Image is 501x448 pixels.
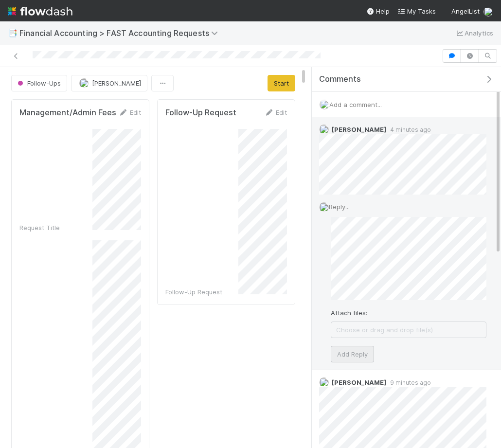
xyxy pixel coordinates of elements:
img: avatar_18c010e4-930e-4480-823a-7726a265e9dd.png [320,100,329,109]
h5: Follow-Up Request [165,108,236,118]
img: logo-inverted-e16ddd16eac7371096b0.svg [8,3,72,19]
span: 9 minutes ago [386,379,431,386]
span: Follow-Ups [16,79,61,87]
div: Help [366,6,390,16]
h5: Management/Admin Fees [19,108,116,118]
label: Attach files: [331,308,367,318]
img: avatar_8d06466b-a936-4205-8f52-b0cc03e2a179.png [319,125,329,134]
div: Request Title [19,223,92,233]
span: My Tasks [397,7,436,15]
span: Financial Accounting > FAST Accounting Requests [19,28,223,38]
span: Choose or drag and drop file(s) [331,322,486,338]
span: [PERSON_NAME] [92,79,141,87]
span: Comments [319,74,361,84]
span: 4 minutes ago [386,126,431,133]
span: [PERSON_NAME] [332,125,386,133]
img: avatar_18c010e4-930e-4480-823a-7726a265e9dd.png [319,377,329,387]
a: My Tasks [397,6,436,16]
img: avatar_18c010e4-930e-4480-823a-7726a265e9dd.png [319,202,329,212]
span: Add a comment... [329,101,382,108]
button: Start [268,75,295,91]
span: AngelList [451,7,480,15]
button: Follow-Ups [11,75,67,91]
img: avatar_c0d2ec3f-77e2-40ea-8107-ee7bdb5edede.png [79,78,89,88]
img: avatar_18c010e4-930e-4480-823a-7726a265e9dd.png [483,7,493,17]
a: Edit [118,108,141,116]
a: Edit [264,108,287,116]
button: Add Reply [331,346,374,362]
div: Follow-Up Request [165,287,238,297]
span: 📑 [8,29,18,37]
span: [PERSON_NAME] [332,378,386,386]
a: Analytics [455,27,493,39]
button: [PERSON_NAME] [71,75,147,91]
span: Reply... [329,203,350,211]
